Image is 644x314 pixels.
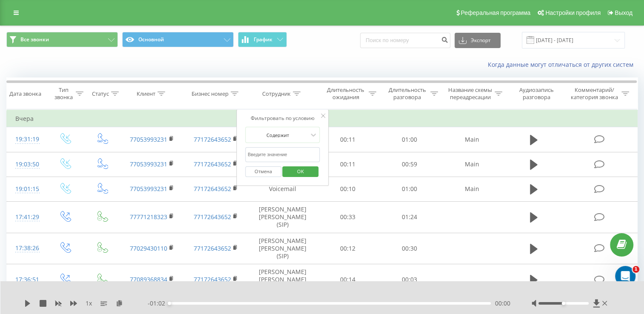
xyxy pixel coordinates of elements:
button: Основной [122,32,234,47]
td: 00:59 [378,152,440,177]
span: 00:00 [495,299,510,308]
a: 77053993231 [130,135,167,143]
div: 17:38:26 [15,240,37,257]
div: Длительность ожидания [325,86,367,101]
div: Дата звонка [9,90,41,97]
a: 77172643652 [194,275,231,283]
div: Бизнес номер [192,90,229,97]
a: 77089368834 [130,275,167,283]
td: 00:11 [317,152,379,177]
a: 77771218323 [130,213,167,221]
div: Accessibility label [168,302,171,305]
div: 17:41:29 [15,209,37,226]
a: 77172643652 [194,135,231,143]
td: 01:00 [378,127,440,152]
td: 00:14 [317,264,379,296]
td: 00:10 [317,177,379,201]
div: Комментарий/категория звонка [570,86,619,101]
input: Введите значение [245,147,320,162]
div: Тип звонка [54,86,74,101]
td: Main [440,127,504,152]
div: Accessibility label [562,302,565,305]
td: Voicemail [248,177,317,201]
iframe: Intercom live chat [615,266,635,286]
td: 00:03 [378,264,440,296]
button: OK [283,166,319,177]
div: Клиент [137,90,155,97]
a: Когда данные могут отличаться от других систем [488,60,638,69]
span: Настройки профиля [545,9,601,16]
a: 77172643652 [194,185,231,193]
span: OK [289,165,312,178]
div: 19:31:19 [15,131,37,148]
td: Main [440,152,504,177]
td: [PERSON_NAME] [PERSON_NAME] (SIP) [248,201,317,233]
div: Длительность разговора [386,86,428,101]
button: Экспорт [455,33,501,48]
div: 19:03:50 [15,156,37,173]
td: 01:00 [378,177,440,201]
div: Сотрудник [262,90,291,97]
input: Поиск по номеру [360,33,450,48]
a: 77172643652 [194,213,231,221]
a: 77172643652 [194,160,231,168]
td: Вчера [7,110,638,127]
td: Main [440,177,504,201]
button: График [238,32,287,47]
a: 77053993231 [130,160,167,168]
div: 17:36:51 [15,271,37,288]
span: Все звонки [20,36,49,43]
span: Реферальная программа [461,9,530,16]
span: Выход [615,9,633,16]
div: Фильтровать по условию [245,114,320,123]
td: [PERSON_NAME] [PERSON_NAME] (SIP) [248,264,317,296]
td: 00:33 [317,201,379,233]
td: 00:12 [317,233,379,264]
span: График [254,37,272,43]
button: Отмена [245,166,281,177]
a: 77172643652 [194,244,231,252]
td: 00:11 [317,127,379,152]
span: - 01:02 [148,299,169,308]
div: Аудиозапись разговора [512,86,561,101]
div: Название схемы переадресации [448,86,492,101]
span: 1 [633,266,639,273]
span: 1 x [86,299,92,308]
td: [PERSON_NAME] [PERSON_NAME] (SIP) [248,233,317,264]
div: 19:01:15 [15,181,37,197]
button: Все звонки [6,32,118,47]
td: 00:30 [378,233,440,264]
div: Статус [92,90,109,97]
a: 77053993231 [130,185,167,193]
a: 77029430110 [130,244,167,252]
td: 01:24 [378,201,440,233]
